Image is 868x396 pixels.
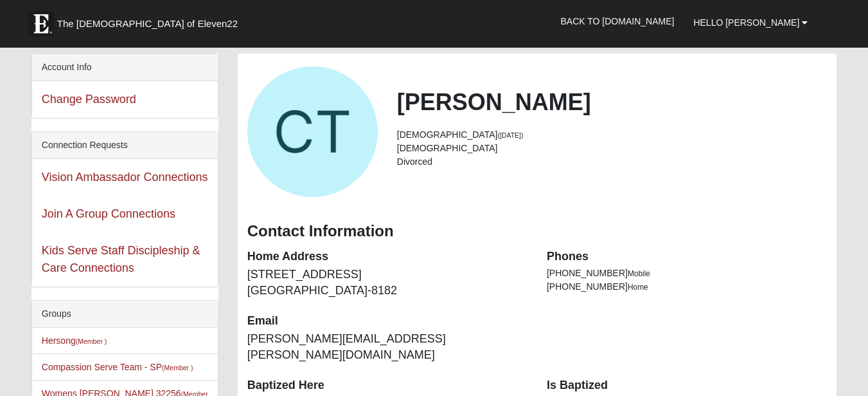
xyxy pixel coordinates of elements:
[547,377,827,394] dt: Is Baptized
[42,244,200,274] a: Kids Serve Staff Discipleship & Care Connections
[247,331,527,364] dd: [PERSON_NAME][EMAIL_ADDRESS][PERSON_NAME][DOMAIN_NAME]
[497,131,523,139] small: ([DATE])
[551,5,684,37] a: Back to [DOMAIN_NAME]
[397,155,827,169] li: Divorced
[247,267,527,299] dd: [STREET_ADDRESS] [GEOGRAPHIC_DATA]-8182
[162,364,193,372] small: (Member )
[42,93,136,106] a: Change Password
[32,301,218,328] div: Groups
[684,6,817,39] a: Hello [PERSON_NAME]
[76,337,107,345] small: (Member )
[42,171,208,184] a: Vision Ambassador Connections
[547,280,827,294] li: [PHONE_NUMBER]
[547,267,827,280] li: [PHONE_NUMBER]
[57,17,238,30] span: The [DEMOGRAPHIC_DATA] of Eleven22
[247,66,378,197] a: View Fullsize Photo
[247,249,527,265] dt: Home Address
[628,269,650,278] span: Mobile
[397,142,827,155] li: [DEMOGRAPHIC_DATA]
[247,222,828,241] h3: Contact Information
[547,249,827,265] dt: Phones
[22,5,279,37] a: The [DEMOGRAPHIC_DATA] of Eleven22
[32,54,218,81] div: Account Info
[42,207,175,220] a: Join A Group Connections
[247,377,527,394] dt: Baptized Here
[42,335,107,346] a: Hersong(Member )
[693,17,799,28] span: Hello [PERSON_NAME]
[628,283,648,292] span: Home
[28,11,54,37] img: Eleven22 logo
[247,313,527,330] dt: Email
[42,362,193,372] a: Compassion Serve Team - SP(Member )
[397,128,827,142] li: [DEMOGRAPHIC_DATA]
[397,88,827,116] h2: [PERSON_NAME]
[32,132,218,159] div: Connection Requests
